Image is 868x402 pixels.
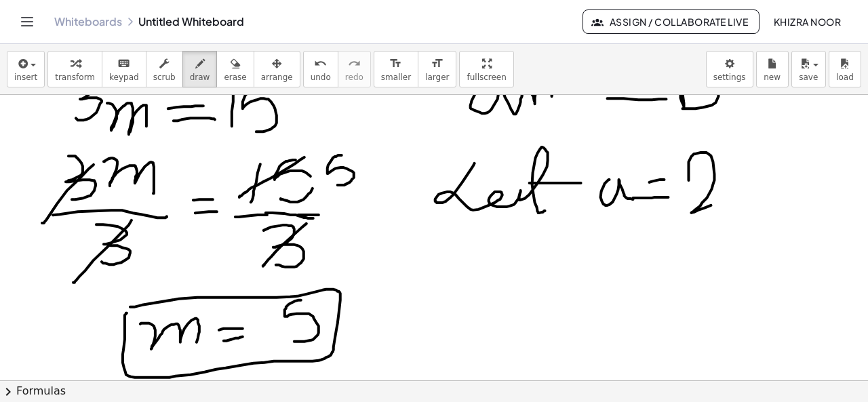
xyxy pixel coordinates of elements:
[303,51,338,87] button: undoundo
[374,51,418,87] button: format_sizesmaller
[117,56,130,72] i: keyboard
[102,51,146,87] button: keyboardkeypad
[345,73,363,82] span: redo
[153,73,176,82] span: scrub
[109,73,139,82] span: keypad
[799,73,818,82] span: save
[190,73,210,82] span: draw
[338,51,371,87] button: redoredo
[146,51,183,87] button: scrub
[311,73,331,82] span: undo
[216,51,254,87] button: erase
[431,56,443,72] i: format_size
[756,51,789,87] button: new
[418,51,456,87] button: format_sizelarger
[16,11,38,33] button: Toggle navigation
[261,73,293,82] span: arrange
[583,9,759,34] button: Assign / Collaborate Live
[348,56,361,72] i: redo
[836,73,854,82] span: load
[764,73,781,82] span: new
[47,51,102,87] button: transform
[54,15,122,28] a: Whiteboards
[224,73,246,82] span: erase
[706,51,753,87] button: settings
[713,73,746,82] span: settings
[381,73,411,82] span: smaller
[773,16,841,28] span: Khizra Noor
[14,73,37,82] span: insert
[594,16,748,28] span: Assign / Collaborate Live
[254,51,300,87] button: arrange
[829,51,861,87] button: load
[425,73,449,82] span: larger
[7,51,45,87] button: insert
[459,51,513,87] button: fullscreen
[182,51,218,87] button: draw
[762,9,852,34] button: Khizra Noor
[55,73,95,82] span: transform
[467,73,506,82] span: fullscreen
[791,51,826,87] button: save
[314,56,327,72] i: undo
[389,56,402,72] i: format_size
